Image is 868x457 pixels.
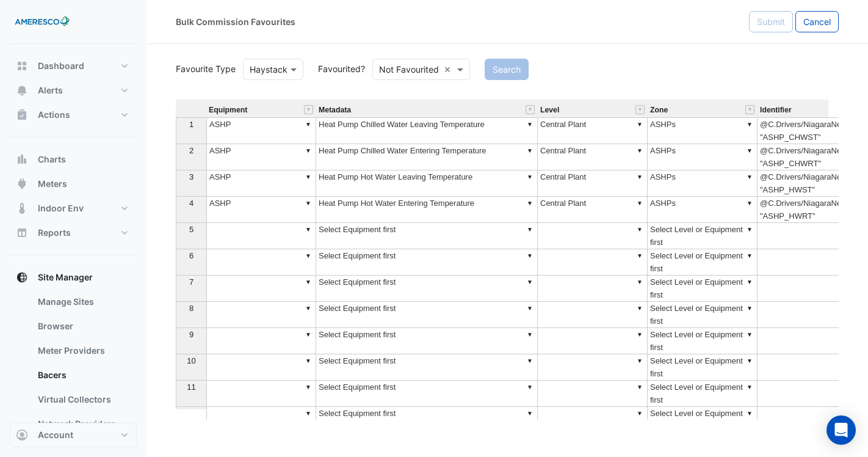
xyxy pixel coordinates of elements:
[10,78,137,103] button: Alerts
[16,271,28,283] app-icon: Site Manager
[648,170,758,197] td: ASHPs
[525,197,535,210] div: ▼
[303,381,313,393] div: ▼
[28,290,137,314] a: Manage Sites
[648,117,758,144] td: ASHPs
[525,249,535,262] div: ▼
[28,363,137,387] a: Bacers
[316,197,538,223] td: Heat Pump Hot Water Entering Temperature
[525,407,535,420] div: ▼
[648,328,758,354] td: Select Level or Equipment first
[525,276,535,288] div: ▼
[303,407,313,420] div: ▼
[758,197,867,223] td: @C.Drivers/NiagaraNetwork/KES_PLANT_01/points/CentralPlant/Logic/ASHP_HWRT "ASHP_HWRT"
[10,221,137,245] button: Reports
[16,153,28,166] app-icon: Charts
[187,409,195,418] span: 12
[745,197,754,210] div: ▼
[316,170,538,197] td: Heat Pump Hot Water Leaving Temperature
[15,10,70,34] img: Company Logo
[189,146,193,155] span: 2
[303,302,313,315] div: ▼
[525,223,535,236] div: ▼
[540,106,559,114] span: Level
[303,223,313,236] div: ▼
[635,197,645,210] div: ▼
[38,84,63,97] span: Alerts
[525,354,535,367] div: ▼
[635,223,645,236] div: ▼
[316,276,538,302] td: Select Equipment first
[189,225,193,234] span: 5
[648,354,758,381] td: Select Level or Equipment first
[635,328,645,341] div: ▼
[525,144,535,157] div: ▼
[760,106,792,114] span: Identifier
[648,276,758,302] td: Select Level or Equipment first
[303,328,313,341] div: ▼
[38,227,71,239] span: Reports
[538,197,648,223] td: Central Plant
[303,249,313,262] div: ▼
[745,407,754,420] div: ▼
[28,314,137,338] a: Browser
[303,118,313,131] div: ▼
[38,202,84,214] span: Indoor Env
[38,109,70,121] span: Actions
[648,381,758,407] td: Select Level or Equipment first
[16,109,28,121] app-icon: Actions
[635,170,645,183] div: ▼
[16,202,28,214] app-icon: Indoor Env
[525,118,535,131] div: ▼
[28,387,137,412] a: Virtual Collectors
[189,330,193,339] span: 9
[795,11,839,32] button: Cancel
[206,170,316,197] td: ASHP
[316,381,538,407] td: Select Equipment first
[635,302,645,315] div: ▼
[189,304,193,313] span: 8
[650,106,668,114] span: Zone
[538,170,648,197] td: Central Plant
[648,197,758,223] td: ASHPs
[28,338,137,363] a: Meter Providers
[648,302,758,328] td: Select Level or Equipment first
[745,144,754,157] div: ▼
[745,223,754,236] div: ▼
[303,276,313,288] div: ▼
[635,354,645,367] div: ▼
[745,381,754,393] div: ▼
[648,223,758,249] td: Select Level or Equipment first
[635,407,645,420] div: ▼
[10,172,137,196] button: Meters
[16,60,28,72] app-icon: Dashboard
[10,54,137,78] button: Dashboard
[826,415,856,445] div: Open Intercom Messenger
[206,197,316,223] td: ASHP
[525,302,535,315] div: ▼
[316,249,538,276] td: Select Equipment first
[189,199,193,208] span: 4
[635,249,645,262] div: ▼
[189,277,193,287] span: 7
[635,144,645,157] div: ▼
[538,117,648,144] td: Central Plant
[38,178,67,190] span: Meters
[10,265,137,290] button: Site Manager
[635,118,645,131] div: ▼
[525,170,535,183] div: ▼
[525,328,535,341] div: ▼
[206,117,316,144] td: ASHP
[316,354,538,381] td: Select Equipment first
[316,117,538,144] td: Heat Pump Chilled Water Leaving Temperature
[635,381,645,393] div: ▼
[316,328,538,354] td: Select Equipment first
[187,382,195,392] span: 11
[803,16,831,27] span: Cancel
[16,227,28,239] app-icon: Reports
[189,251,193,260] span: 6
[16,178,28,190] app-icon: Meters
[311,62,365,75] label: Favourited?
[538,144,648,170] td: Central Plant
[187,356,195,365] span: 10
